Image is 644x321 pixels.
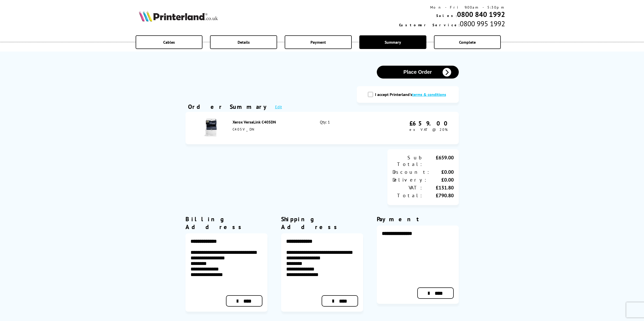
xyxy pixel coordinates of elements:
[436,13,457,18] span: Sales:
[392,184,423,191] div: VAT:
[238,40,250,45] span: Details
[201,119,219,136] img: Xerox VersaLink C405DN
[392,169,430,175] div: Discount:
[281,215,363,231] div: Shipping Address
[385,40,401,45] span: Summary
[188,103,270,111] div: Order Summary
[377,66,459,79] button: Place Order
[409,127,448,132] span: ex VAT @ 20%
[320,119,372,137] div: Qty: 1
[392,154,423,167] div: Sub Total:
[423,154,454,167] div: £659.00
[423,184,454,191] div: £131.80
[233,119,309,125] div: Xerox VersaLink C405DN
[412,92,446,97] a: modal_tc
[423,192,454,199] div: £790.80
[457,10,505,19] a: 0800 840 1992
[427,177,454,183] div: £0.00
[275,104,282,109] a: Edit
[139,11,218,22] img: Printerland Logo
[399,5,505,10] div: Mon - Fri 9:00am - 5:30pm
[163,40,175,45] span: Cables
[459,40,476,45] span: Complete
[392,177,427,183] div: Delivery:
[460,19,505,28] span: 0800 995 1992
[399,23,460,27] span: Customer Service:
[233,127,309,132] div: C405V_DN
[392,192,423,199] div: Total:
[430,169,454,175] div: £0.00
[409,119,451,127] div: £659.00
[185,215,267,231] div: Billing Address
[375,92,449,97] label: I accept Printerland's
[377,215,459,223] div: Payment
[310,40,326,45] span: Payment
